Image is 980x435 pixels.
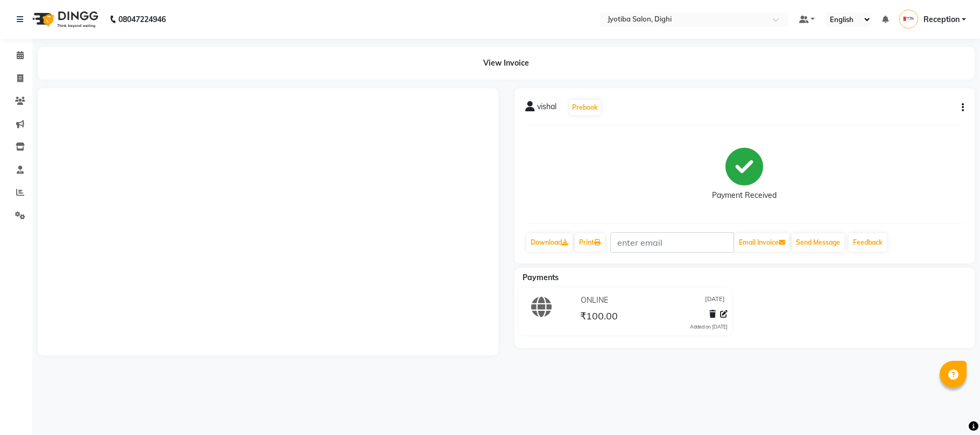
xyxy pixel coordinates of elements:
[575,233,605,252] a: Print
[610,232,734,253] input: enter email
[27,4,101,34] img: logo
[849,233,887,252] a: Feedback
[690,323,728,331] div: Added on [DATE]
[526,233,573,252] a: Download
[581,295,608,306] span: ONLINE
[118,4,166,34] b: 08047224946
[705,295,725,306] span: [DATE]
[792,233,844,252] button: Send Message
[899,10,918,28] img: Reception
[523,273,559,282] span: Payments
[38,47,975,80] div: View Invoice
[580,310,618,325] span: ₹100.00
[923,14,960,25] span: Reception
[712,190,777,201] div: Payment Received
[537,101,556,116] span: vishal
[735,233,789,252] button: Email Invoice
[569,100,601,115] button: Prebook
